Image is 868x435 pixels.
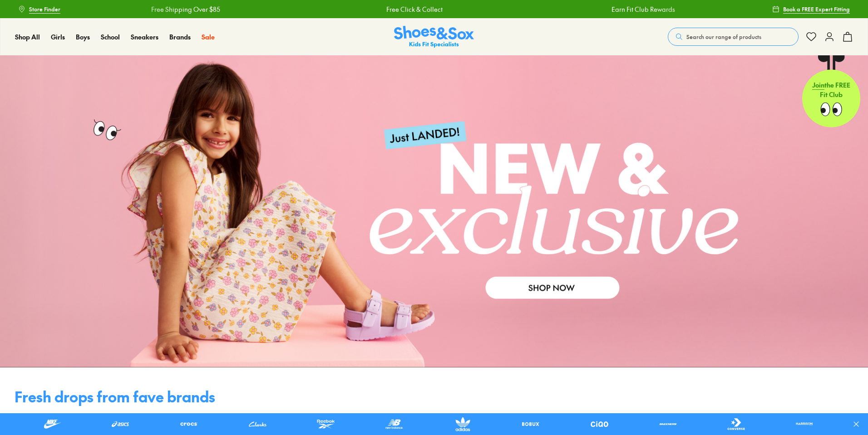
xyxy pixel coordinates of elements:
a: Shop All [15,32,40,42]
span: Store Finder [29,5,60,13]
a: Brands [169,32,191,42]
a: Sale [202,32,215,42]
img: SNS_Logo_Responsive.svg [394,26,474,48]
a: Store Finder [18,1,60,17]
a: Girls [51,32,65,42]
a: School [101,32,120,42]
a: Book a FREE Expert Fitting [772,1,850,17]
a: Sneakers [131,32,158,42]
span: Join [812,80,824,89]
a: Jointhe FREE Fit Club [802,55,860,127]
a: Free Shipping Over $85 [150,5,219,14]
a: Earn Fit Club Rewards [610,5,674,14]
span: Book a FREE Expert Fitting [783,5,850,13]
p: the FREE Fit Club [802,73,860,107]
a: Free Click & Collect [385,5,441,14]
a: Shoes & Sox [394,26,474,48]
span: Search our range of products [686,33,761,41]
a: Boys [76,32,90,42]
button: Search our range of products [668,28,799,46]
